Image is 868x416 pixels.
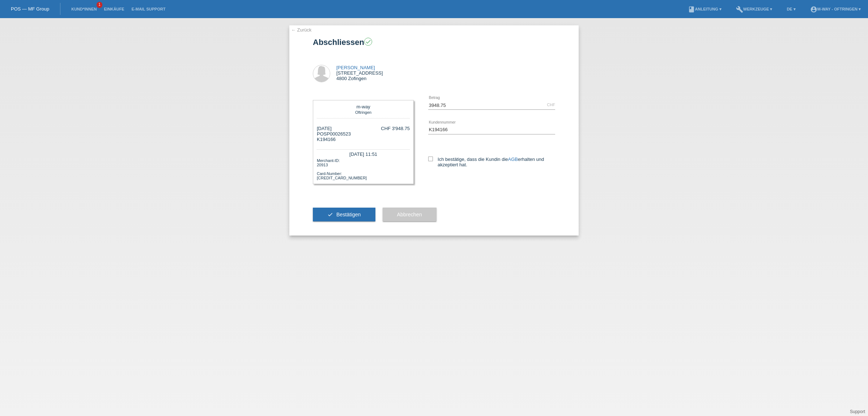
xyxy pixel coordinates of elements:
[319,104,408,109] div: m-way
[319,109,408,115] div: Oftringen
[850,409,865,414] a: Support
[317,126,351,142] div: [DATE] POSP00026523
[428,157,555,167] label: Ich bestätige, dass die Kundin die erhalten und akzeptiert hat.
[383,208,437,221] button: Abbrechen
[313,38,555,47] h1: Abschliessen
[11,6,49,12] a: POS — MF Group
[807,7,864,11] a: account_circlem-way - Oftringen ▾
[547,103,555,107] div: CHF
[381,126,410,131] div: CHF 3'948.75
[327,212,333,217] i: check
[336,65,375,70] a: [PERSON_NAME]
[317,158,410,180] div: Merchant-ID: 20913 Card-Number: [CREDIT_CARD_NUMBER]
[317,137,336,142] span: K194166
[365,38,371,45] i: check
[783,7,799,11] a: DE ▾
[336,212,361,217] span: Bestätigen
[732,7,776,11] a: buildWerkzeuge ▾
[688,6,695,13] i: book
[100,7,128,11] a: Einkäufe
[397,212,422,217] span: Abbrechen
[68,7,100,11] a: Kund*innen
[313,208,375,221] button: check Bestätigen
[317,149,410,158] div: [DATE] 11:51
[508,157,518,162] a: AGB
[810,6,817,13] i: account_circle
[336,65,383,81] div: [STREET_ADDRESS] 4800 Zofingen
[736,6,743,13] i: build
[684,7,725,11] a: bookAnleitung ▾
[128,7,169,11] a: E-Mail Support
[97,2,102,8] span: 1
[291,27,311,33] a: ← Zurück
